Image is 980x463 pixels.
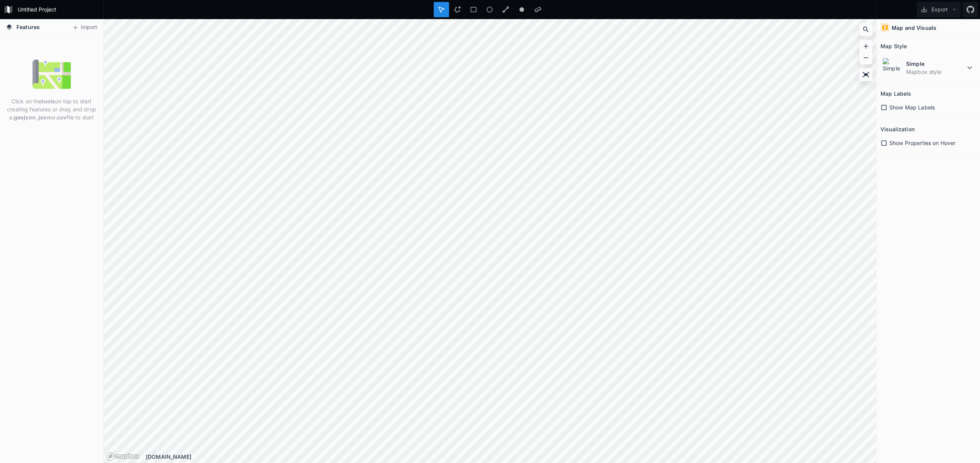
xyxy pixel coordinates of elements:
strong: .geojson [12,114,36,121]
button: Import [68,21,101,34]
a: Mapbox logo [106,452,140,461]
p: Click on the on top to start creating features or drag and drop a , or file to start [6,97,97,121]
h2: Visualization [880,123,915,135]
dd: Mapbox style [906,68,965,76]
button: Export [917,2,961,17]
strong: .csv [56,114,67,121]
h2: Map Style [880,40,907,52]
h4: Map and Visuals [892,24,936,32]
strong: .json [37,114,51,121]
div: [DOMAIN_NAME] [146,453,876,461]
span: Features [16,23,40,31]
strong: tools [41,98,55,104]
img: empty [33,55,71,93]
img: Simple [882,58,902,78]
span: Show Properties on Hover [889,139,955,147]
span: Show Map Labels [889,103,935,111]
h2: Map Labels [880,88,911,99]
dt: Simple [906,60,965,68]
